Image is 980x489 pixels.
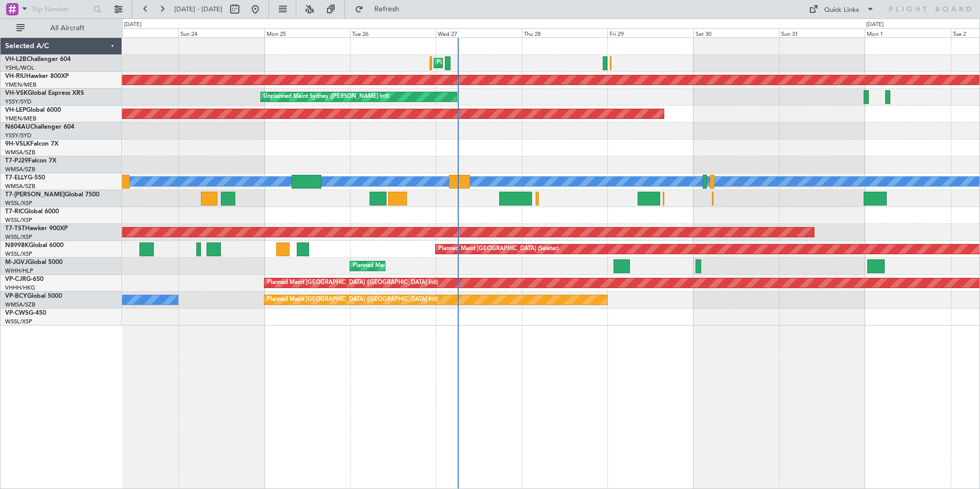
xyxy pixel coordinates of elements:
a: T7-[PERSON_NAME]Global 7500 [5,192,99,198]
a: WIHH/HLP [5,267,33,275]
div: Mon 25 [264,28,350,37]
a: WSSL/XSP [5,250,32,258]
a: VH-RIUHawker 800XP [5,73,69,79]
div: Planned Maint [GEOGRAPHIC_DATA] ([GEOGRAPHIC_DATA] Intl) [267,275,438,291]
a: T7-ELLYG-550 [5,175,45,181]
span: 9H-VSLK [5,141,30,147]
a: YSSY/SYD [5,132,31,139]
a: T7-PJ29Falcon 7X [5,158,56,164]
span: VH-LEP [5,107,26,113]
span: N8998K [5,242,29,249]
a: YMEN/MEB [5,115,36,123]
button: Refresh [350,1,412,17]
a: YSSY/SYD [5,98,31,106]
a: WMSA/SZB [5,301,35,309]
a: WMSA/SZB [5,182,35,190]
span: M-JGVJ [5,259,28,266]
button: All Aircraft [11,20,111,36]
span: VH-VSK [5,90,28,96]
div: Planned Maint Sydney ([PERSON_NAME] Intl) [437,55,556,71]
a: WSSL/XSP [5,199,32,207]
a: 9H-VSLKFalcon 7X [5,141,58,147]
a: WSSL/XSP [5,318,32,325]
span: T7-PJ29 [5,158,28,164]
a: WSSL/XSP [5,216,32,224]
div: Sun 31 [779,28,865,37]
span: T7-[PERSON_NAME] [5,192,65,198]
div: Wed 27 [436,28,521,37]
a: VP-BCYGlobal 5000 [5,293,62,299]
a: VH-LEPGlobal 6000 [5,107,61,113]
div: Thu 28 [522,28,607,37]
input: Trip Number [31,2,90,17]
a: YMEN/MEB [5,81,36,89]
a: T7-RICGlobal 6000 [5,209,59,215]
a: N604AUChallenger 604 [5,124,74,130]
div: Fri 29 [607,28,693,37]
div: Planned Maint [GEOGRAPHIC_DATA] (Seletar) [438,241,559,257]
button: Quick Links [804,1,880,17]
div: Sun 24 [178,28,264,37]
div: [DATE] [866,21,884,29]
div: Planned Maint [GEOGRAPHIC_DATA] ([GEOGRAPHIC_DATA] Intl) [267,292,438,308]
div: [DATE] [124,21,141,29]
a: VP-CWSG-450 [5,310,46,316]
div: Planned Maint [GEOGRAPHIC_DATA] (Halim Intl) [353,258,480,274]
div: Sat 30 [693,28,779,37]
span: Refresh [365,6,409,13]
span: VP-BCY [5,293,27,299]
a: VH-VSKGlobal Express XRS [5,90,84,96]
span: VP-CJR [5,276,26,282]
span: T7-TST [5,226,25,232]
span: All Aircraft [27,25,108,32]
a: M-JGVJGlobal 5000 [5,259,63,266]
span: VH-RIU [5,73,26,79]
div: Sat 23 [93,28,178,37]
span: VH-L2B [5,56,27,63]
a: WSSL/XSP [5,233,32,241]
div: Mon 1 [865,28,950,37]
div: Quick Links [824,5,859,15]
div: Unplanned Maint Sydney ([PERSON_NAME] Intl) [263,89,390,105]
a: WMSA/SZB [5,149,35,156]
a: VHHH/HKG [5,284,35,292]
a: N8998KGlobal 6000 [5,242,64,249]
span: VP-CWS [5,310,29,316]
a: VP-CJRG-650 [5,276,44,282]
a: YSHL/WOL [5,64,34,72]
a: T7-TSTHawker 900XP [5,226,68,232]
a: WMSA/SZB [5,166,35,173]
span: T7-ELLY [5,175,28,181]
a: VH-L2BChallenger 604 [5,56,71,63]
div: Tue 26 [350,28,436,37]
span: N604AU [5,124,30,130]
span: [DATE] - [DATE] [174,5,222,14]
span: T7-RIC [5,209,24,215]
